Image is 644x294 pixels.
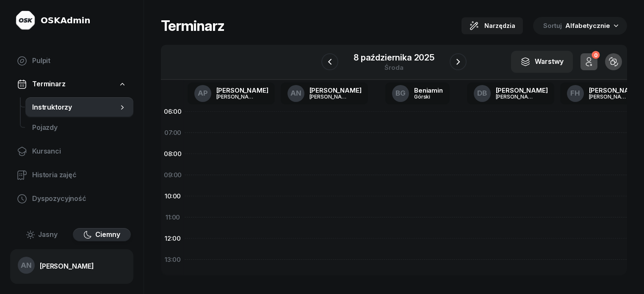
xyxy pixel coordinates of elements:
[188,82,275,104] a: AP[PERSON_NAME][PERSON_NAME]
[414,87,443,93] div: Beniamin
[467,82,555,104] a: DB[PERSON_NAME][PERSON_NAME]
[533,17,627,35] button: Sortuj Alfabetycznie
[21,262,32,269] span: AN
[385,82,450,104] a: BGBeniaminGórski
[32,122,127,133] span: Pojazdy
[477,90,487,97] span: DB
[570,90,580,97] span: FH
[161,249,185,270] div: 13:00
[13,228,71,242] button: Jasny
[73,228,131,242] button: Ciemny
[161,18,224,33] h1: Terminarz
[38,229,58,240] span: Jasny
[496,87,548,93] div: [PERSON_NAME]
[281,82,368,104] a: AN[PERSON_NAME][PERSON_NAME]
[40,263,94,269] div: [PERSON_NAME]
[10,51,133,71] a: Pulpit
[354,64,434,71] div: środa
[484,21,515,31] span: Narzędzia
[161,228,185,249] div: 12:00
[95,229,120,240] span: Ciemny
[32,55,127,66] span: Pulpit
[591,51,600,59] div: 0
[310,87,362,93] div: [PERSON_NAME]
[10,141,133,162] a: Kursanci
[589,94,630,99] div: [PERSON_NAME]
[10,189,133,209] a: Dyspozycyjność
[32,193,127,204] span: Dyspozycyjność
[414,94,443,99] div: Górski
[10,165,133,185] a: Historia zajęć
[25,97,133,118] a: Instruktorzy
[565,22,610,30] span: Alfabetycznie
[216,94,257,99] div: [PERSON_NAME]
[41,14,90,26] div: OSKAdmin
[161,101,185,122] div: 06:00
[161,186,185,207] div: 10:00
[310,94,350,99] div: [PERSON_NAME]
[290,90,301,97] span: AN
[589,87,641,93] div: [PERSON_NAME]
[354,53,434,62] div: 8 października 2025
[161,207,185,228] div: 11:00
[161,143,185,165] div: 08:00
[496,94,536,99] div: [PERSON_NAME]
[511,51,573,73] button: Warstwy
[520,56,564,67] div: Warstwy
[10,74,133,94] a: Terminarz
[198,90,208,97] span: AP
[161,122,185,143] div: 07:00
[32,79,66,90] span: Terminarz
[32,102,118,113] span: Instruktorzy
[580,53,597,70] button: 0
[15,10,36,30] img: logo-light@2x.png
[32,146,127,157] span: Kursanci
[161,165,185,186] div: 09:00
[216,87,268,93] div: [PERSON_NAME]
[161,270,185,291] div: 14:00
[543,20,564,31] span: Sortuj
[462,17,523,34] button: Narzędzia
[25,118,133,138] a: Pojazdy
[32,170,127,181] span: Historia zajęć
[395,90,406,97] span: BG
